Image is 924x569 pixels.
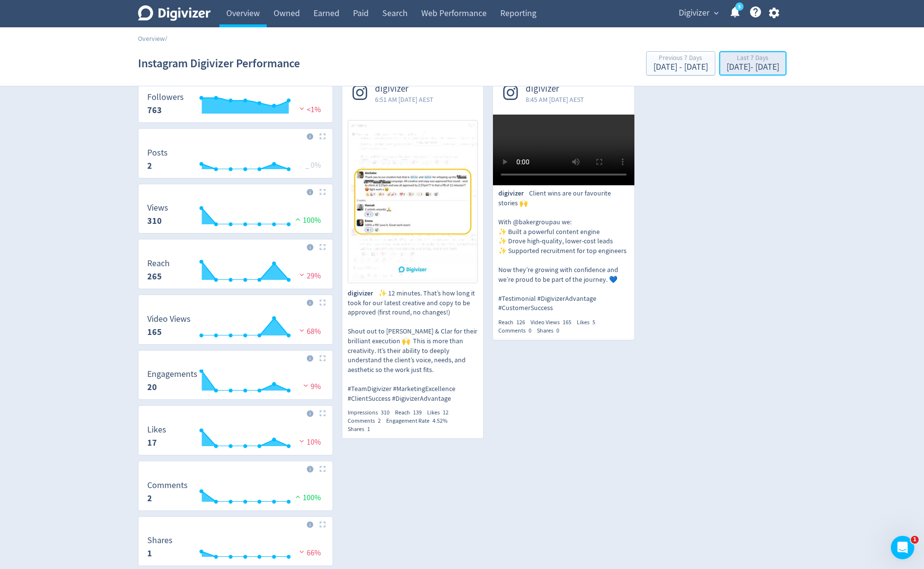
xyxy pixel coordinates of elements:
img: ✨ 12 minutes. That’s how long it took for our latest creative and copy to be approved (first roun... [348,120,478,283]
a: 5 [735,2,744,11]
a: Overview [138,34,165,43]
dt: Followers [147,92,184,103]
dt: Views [147,202,168,214]
span: digivizer [348,289,378,298]
img: negative-performance.svg [297,271,307,278]
div: Video Views [531,318,577,327]
p: Client wins are our favourite stories 🙌 With @bakergroupau we: ✨ Built a powerful content engine ... [498,189,629,313]
strong: 1 [147,548,152,559]
dt: Shares [147,535,173,546]
span: digivizer [375,83,433,95]
div: Impressions [348,409,395,417]
text: 5 [738,3,740,10]
div: Reach [498,318,531,327]
span: 10% [297,437,321,447]
img: negative-performance.svg [297,105,307,112]
span: 66% [297,548,321,558]
strong: 265 [147,271,162,282]
svg: Views 310 [142,203,329,229]
img: Placeholder [319,466,326,472]
div: [DATE] - [DATE] [653,63,708,72]
span: 29% [297,271,321,281]
span: 0 [529,327,531,334]
span: 1 [367,425,370,433]
div: Comments [498,327,537,335]
span: 12 [443,409,449,416]
dt: Video Views [147,314,191,325]
div: Last 7 Days [727,55,779,63]
span: 4.52% [433,417,448,425]
span: 0 [556,327,559,334]
button: Digivizer [675,5,721,21]
strong: 763 [147,104,162,116]
strong: 310 [147,215,162,227]
svg: Followers 763 [142,93,329,118]
span: 2 [378,417,381,425]
img: positive-performance.svg [293,216,303,223]
img: Placeholder [319,299,326,306]
img: positive-performance.svg [293,493,303,500]
span: 5 [592,318,595,326]
div: Shares [537,327,565,335]
div: Reach [395,409,427,417]
span: 100% [293,493,321,503]
svg: Comments 2 [142,481,329,507]
strong: 2 [147,160,152,172]
div: Likes [577,318,601,327]
dt: Posts [147,147,168,158]
img: Placeholder [319,133,326,139]
img: negative-performance.svg [297,437,307,445]
svg: Engagements 20 [142,370,329,395]
iframe: Intercom live chat [891,536,914,559]
svg: Likes 17 [142,425,329,451]
span: 9% [301,382,321,392]
span: 126 [516,318,525,326]
img: Placeholder [319,521,326,528]
img: Placeholder [319,244,326,250]
div: Comments [348,417,386,425]
span: 139 [413,409,422,416]
span: 8:45 AM [DATE] AEST [526,95,584,104]
div: Likes [427,409,454,417]
span: Digivizer [679,5,709,21]
a: digivizer6:51 AM [DATE] AEST✨ 12 minutes. That’s how long it took for our latest creative and cop... [342,73,484,433]
svg: Shares 1 [142,536,329,562]
img: negative-performance.svg [301,382,311,389]
strong: 20 [147,381,157,393]
img: negative-performance.svg [297,548,307,555]
dt: Comments [147,480,188,491]
svg: Video Views 165 [142,314,329,340]
dt: Reach [147,258,170,269]
span: / [165,34,167,43]
span: _ 0% [305,160,321,170]
img: negative-performance.svg [297,327,307,334]
strong: 17 [147,437,157,449]
p: ✨ 12 minutes. That’s how long it took for our latest creative and copy to be approved (first roun... [348,289,478,403]
div: [DATE] - [DATE] [727,63,779,72]
svg: Reach 265 [142,259,329,285]
h1: Instagram Digivizer Performance [138,48,300,79]
span: 165 [563,318,571,326]
img: Placeholder [319,189,326,195]
img: Placeholder [319,410,326,416]
span: expand_more [712,9,721,18]
dt: Likes [147,424,166,435]
div: Engagement Rate [386,417,453,425]
strong: 165 [147,326,162,338]
div: Previous 7 Days [653,55,708,63]
img: Placeholder [319,355,326,361]
button: Previous 7 Days[DATE] - [DATE] [646,51,715,76]
svg: Posts 2 [142,148,329,174]
div: Shares [348,425,375,433]
span: <1% [297,105,321,115]
span: digivizer [526,83,584,95]
span: 310 [381,409,390,416]
dt: Engagements [147,369,197,380]
span: 68% [297,327,321,336]
span: 100% [293,216,321,225]
a: digivizer8:45 AM [DATE] AESTdigivizerClient wins are our favourite stories 🙌 With @bakergroupau w... [493,73,634,334]
span: 1 [911,536,919,544]
span: digivizer [498,189,529,198]
span: 6:51 AM [DATE] AEST [375,95,433,104]
button: Last 7 Days[DATE]- [DATE] [719,51,786,76]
